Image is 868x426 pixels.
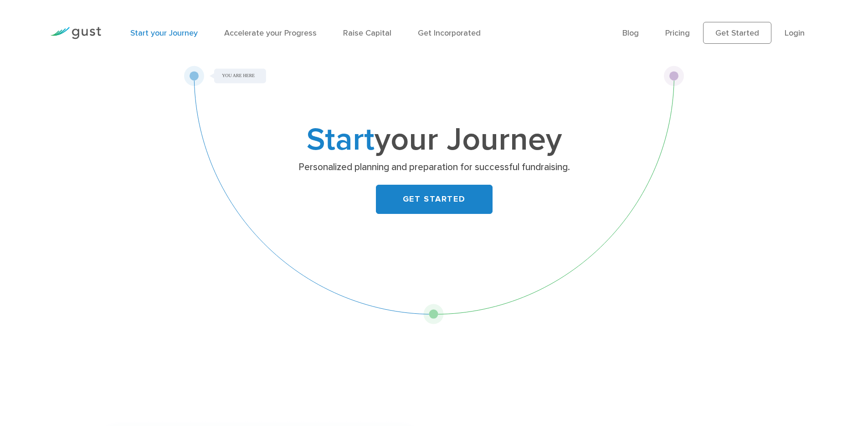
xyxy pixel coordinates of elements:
a: Blog [622,28,639,38]
a: Raise Capital [343,28,391,38]
a: Pricing [665,28,690,38]
span: Start [307,120,375,159]
a: GET STARTED [376,185,493,214]
img: Gust Logo [50,27,101,39]
h1: your Journey [254,125,614,155]
a: Start your Journey [130,28,198,38]
a: Login [785,28,805,38]
a: Get Incorporated [418,28,481,38]
p: Personalized planning and preparation for successful fundraising. [257,161,611,174]
a: Accelerate your Progress [224,28,317,38]
a: Get Started [703,22,771,44]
